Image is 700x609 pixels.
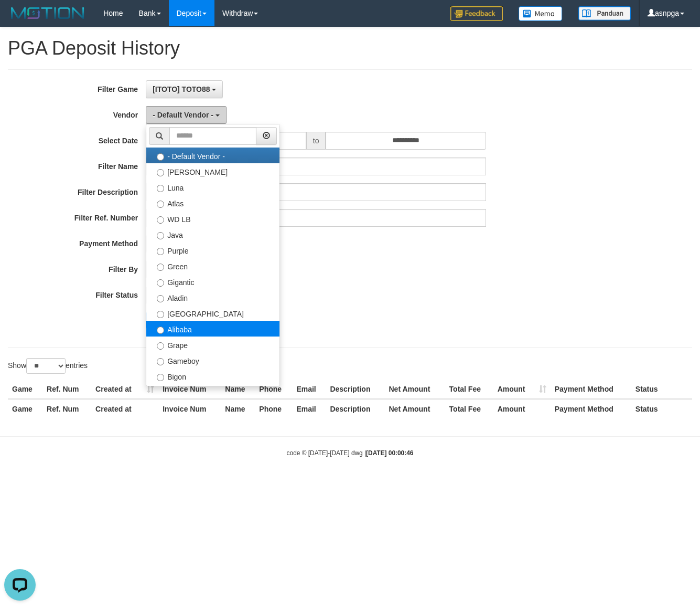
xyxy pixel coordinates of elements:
[326,399,384,418] th: Description
[4,4,36,36] button: Open LiveChat chat widget
[157,232,164,239] input: Java
[146,148,279,163] label: - Default Vendor -
[366,449,413,457] strong: [DATE] 00:00:46
[445,380,493,399] th: Total Fee
[157,327,164,334] input: Alibaba
[146,368,279,384] label: Bigon
[157,185,164,192] input: Luna
[157,153,164,161] input: - Default Vendor -
[157,311,164,318] input: [GEOGRAPHIC_DATA]
[292,399,326,418] th: Email
[631,399,692,418] th: Status
[146,321,279,337] label: Alibaba
[146,289,279,305] label: Aladin
[578,6,631,20] img: panduan.png
[385,380,445,399] th: Net Amount
[42,380,91,399] th: Ref. Num
[157,374,164,381] input: Bigon
[146,226,279,242] label: Java
[91,399,158,418] th: Created at
[519,6,563,21] img: Button%20Memo.svg
[146,274,279,289] label: Gigantic
[157,279,164,287] input: Gigantic
[153,85,210,93] span: [ITOTO] TOTO88
[445,399,493,418] th: Total Fee
[146,337,279,352] label: Grape
[146,384,279,400] label: Allstar
[146,211,279,226] label: WD LB
[146,195,279,211] label: Atlas
[326,380,384,399] th: Description
[146,352,279,368] label: Gameboy
[551,380,631,399] th: Payment Method
[157,216,164,224] input: WD LB
[8,358,88,374] label: Show entries
[493,399,551,418] th: Amount
[450,6,503,21] img: Feedback.jpg
[146,106,227,124] button: - Default Vendor -
[157,264,164,271] input: Green
[8,5,88,21] img: MOTION_logo.png
[146,258,279,274] label: Green
[146,80,223,98] button: [ITOTO] TOTO88
[158,380,221,399] th: Invoice Num
[91,380,158,399] th: Created at
[157,169,164,176] input: [PERSON_NAME]
[157,295,164,302] input: Aladin
[146,242,279,258] label: Purple
[385,399,445,418] th: Net Amount
[255,380,292,399] th: Phone
[153,111,213,119] span: - Default Vendor -
[306,132,326,150] span: to
[157,358,164,365] input: Gameboy
[157,342,164,350] input: Grape
[146,179,279,195] label: Luna
[493,380,551,399] th: Amount
[8,38,692,59] h1: PGA Deposit History
[8,380,42,399] th: Game
[157,201,164,208] input: Atlas
[221,399,255,418] th: Name
[157,248,164,255] input: Purple
[26,358,66,374] select: Showentries
[42,399,91,418] th: Ref. Num
[8,399,42,418] th: Game
[255,399,292,418] th: Phone
[146,163,279,179] label: [PERSON_NAME]
[551,399,631,418] th: Payment Method
[631,380,692,399] th: Status
[146,305,279,321] label: [GEOGRAPHIC_DATA]
[287,449,414,457] small: code © [DATE]-[DATE] dwg |
[221,380,255,399] th: Name
[292,380,326,399] th: Email
[158,399,221,418] th: Invoice Num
